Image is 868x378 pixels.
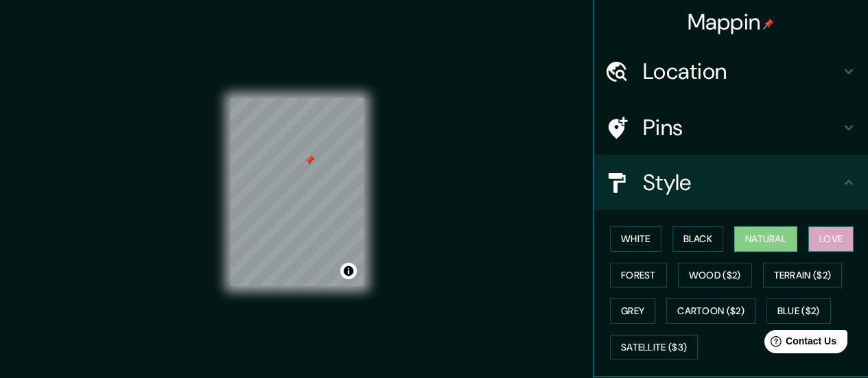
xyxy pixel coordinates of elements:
[672,226,724,252] button: Black
[643,58,841,85] h4: Location
[594,100,868,155] div: Pins
[666,298,755,324] button: Cartoon ($2)
[766,298,831,324] button: Blue ($2)
[643,114,841,141] h4: Pins
[746,324,853,363] iframe: Help widget launcher
[610,335,698,360] button: Satellite ($3)
[610,226,661,252] button: White
[340,263,357,279] button: Toggle attribution
[594,44,868,99] div: Location
[610,263,667,288] button: Forest
[763,19,774,29] img: pin-icon.png
[610,298,655,324] button: Grey
[688,8,775,36] h4: Mappin
[643,169,841,196] h4: Style
[594,155,868,210] div: Style
[808,226,854,252] button: Love
[734,226,797,252] button: Natural
[231,98,364,286] canvas: Map
[678,263,752,288] button: Wood ($2)
[763,263,843,288] button: Terrain ($2)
